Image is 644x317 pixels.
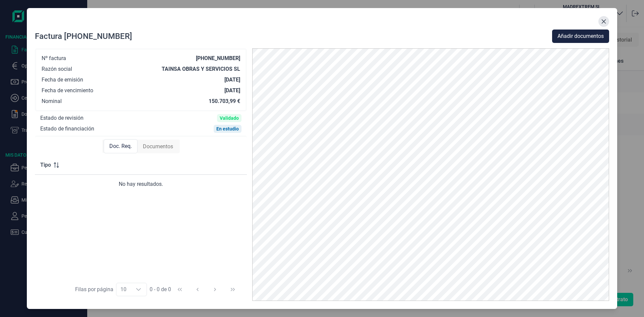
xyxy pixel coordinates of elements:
img: PDF Viewer [252,48,609,301]
div: Factura [PHONE_NUMBER] [35,31,132,42]
div: [PHONE_NUMBER] [196,55,240,62]
span: 0 - 0 de 0 [150,287,171,292]
div: En estudio [216,126,239,131]
button: Previous Page [190,281,206,298]
div: Choose [130,283,147,296]
div: Fecha de vencimiento [42,87,93,94]
button: Next Page [207,281,223,298]
span: Añadir documentos [557,32,604,40]
div: No hay resultados. [40,180,241,188]
span: Tipo [40,161,51,169]
div: Estado de financiación [40,125,94,132]
div: [DATE] [224,87,240,94]
div: [DATE] [224,76,240,83]
div: 150.703,99 € [209,98,240,105]
button: Last Page [225,281,241,298]
div: Validado [220,115,239,121]
div: Nominal [42,98,62,105]
div: TAINSA OBRAS Y SERVICIOS SL [162,66,240,72]
span: Documentos [143,143,173,151]
button: First Page [172,281,188,298]
div: Filas por página [75,285,113,294]
div: Documentos [138,140,178,153]
div: Doc. Req. [104,139,138,153]
div: Razón social [42,66,72,72]
button: Añadir documentos [552,30,609,43]
div: Nº factura [42,55,66,62]
button: Close [598,16,609,27]
span: Doc. Req. [109,142,132,150]
div: Estado de revisión [40,115,84,121]
div: Fecha de emisión [42,76,83,83]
